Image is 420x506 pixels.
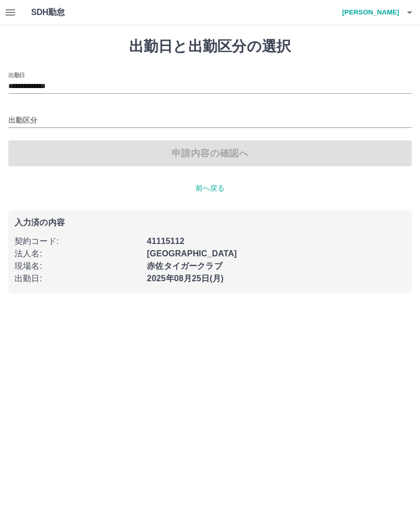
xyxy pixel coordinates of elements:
p: 出勤日 : [15,272,141,285]
b: [GEOGRAPHIC_DATA] [147,249,237,258]
b: 41115112 [147,237,184,245]
b: 2025年08月25日(月) [147,274,223,283]
p: 法人名 : [15,248,141,260]
b: 赤佐タイガークラブ [147,262,222,270]
h1: 出勤日と出勤区分の選択 [8,38,412,55]
p: 前へ戻る [8,183,412,194]
p: 現場名 : [15,260,141,272]
p: 入力済の内容 [15,219,405,227]
label: 出勤日 [8,71,25,79]
p: 契約コード : [15,235,141,248]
